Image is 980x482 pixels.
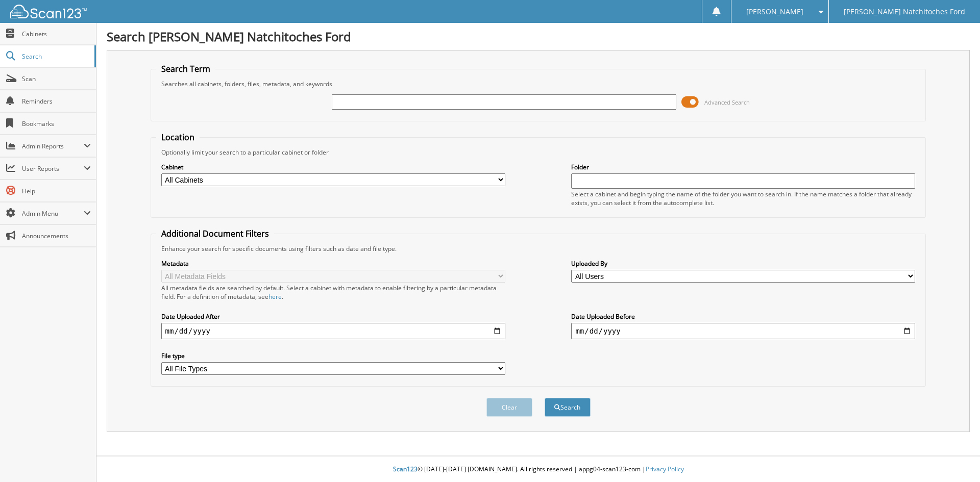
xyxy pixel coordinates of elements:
[156,244,921,253] div: Enhance your search for specific documents using filters such as date and file type.
[156,63,215,74] legend: Search Term
[156,148,921,157] div: Optionally limit your search to a particular cabinet or folder
[107,28,970,45] h1: Search [PERSON_NAME] Natchitoches Ford
[571,163,915,171] label: Folder
[571,323,915,339] input: end
[22,187,91,195] span: Help
[22,97,91,106] span: Reminders
[746,9,803,15] span: [PERSON_NAME]
[22,74,91,83] span: Scan
[22,142,84,150] span: Admin Reports
[844,9,965,15] span: [PERSON_NAME] Natchitoches Ford
[161,312,505,321] label: Date Uploaded After
[161,323,505,339] input: start
[156,132,200,143] legend: Location
[156,80,921,88] div: Searches all cabinets, folders, files, metadata, and keywords
[161,351,505,360] label: File type
[96,457,980,482] div: © [DATE]-[DATE] [DOMAIN_NAME]. All rights reserved | appg04-scan123-com |
[646,465,684,473] a: Privacy Policy
[161,284,505,301] div: All metadata fields are searched by default. Select a cabinet with metadata to enable filtering b...
[10,5,87,18] img: scan123-logo-white.svg
[22,30,91,38] span: Cabinets
[571,259,915,268] label: Uploaded By
[268,292,282,301] a: here
[571,312,915,321] label: Date Uploaded Before
[571,190,915,207] div: Select a cabinet and begin typing the name of the folder you want to search in. If the name match...
[545,398,591,417] button: Search
[156,228,274,239] legend: Additional Document Filters
[704,98,750,106] span: Advanced Search
[22,119,91,128] span: Bookmarks
[22,209,84,218] span: Admin Menu
[22,52,89,61] span: Search
[393,465,418,473] span: Scan123
[22,232,91,240] span: Announcements
[22,164,84,173] span: User Reports
[161,259,505,268] label: Metadata
[161,163,505,171] label: Cabinet
[486,398,532,417] button: Clear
